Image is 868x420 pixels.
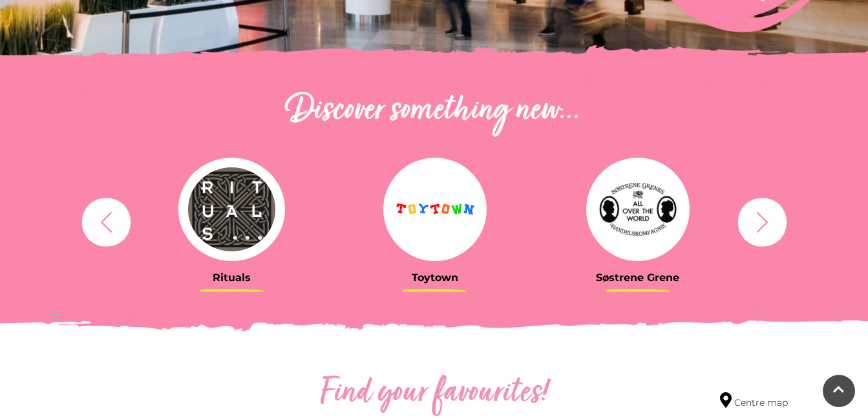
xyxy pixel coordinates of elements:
[546,271,730,284] h3: Søstrene Grene
[343,158,527,284] a: Toytown
[720,392,788,410] a: Centre map
[546,158,730,284] a: Søstrene Grene
[343,271,527,284] h3: Toytown
[140,271,324,284] h3: Rituals
[198,373,670,414] h2: Find your favourites!
[76,90,793,132] h2: Discover something new...
[140,158,324,284] a: Rituals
